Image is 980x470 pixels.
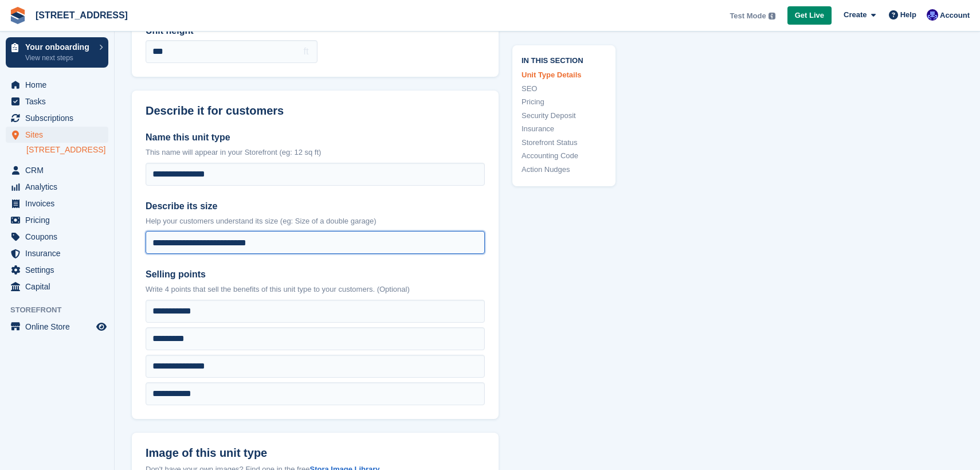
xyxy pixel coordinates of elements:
p: Help your customers understand its size (eg: Size of a double garage) [146,216,485,227]
h2: Describe it for customers [146,104,485,117]
a: Pricing [522,96,606,108]
label: Image of this unit type [146,446,485,460]
span: Settings [25,262,94,278]
span: Pricing [25,212,94,228]
span: Online Store [25,319,94,335]
a: Preview store [95,320,108,334]
a: menu [6,162,108,178]
a: menu [6,319,108,335]
a: Storefront Status [522,136,606,148]
a: Get Live [787,6,832,25]
label: Name this unit type [146,131,485,144]
a: menu [6,245,108,261]
span: Tasks [25,93,94,109]
a: menu [6,127,108,143]
span: Insurance [25,245,94,261]
span: Storefront [10,304,114,316]
p: View next steps [25,53,93,63]
a: menu [6,179,108,195]
a: menu [6,195,108,211]
a: menu [6,279,108,295]
a: SEO [522,83,606,94]
span: Test Mode [730,10,766,22]
span: Invoices [25,195,94,211]
label: Unit height [146,24,317,38]
a: Your onboarding View next steps [6,37,108,68]
a: [STREET_ADDRESS] [26,144,108,155]
img: Jem Plester [927,9,938,21]
span: Help [900,9,916,21]
span: CRM [25,162,94,178]
span: Analytics [25,179,94,195]
a: Unit Type Details [522,69,606,81]
img: stora-icon-8386f47178a22dfd0bd8f6a31ec36ba5ce8667c1dd55bd0f319d3a0aa187defe.svg [9,7,26,24]
span: Account [940,10,970,21]
a: menu [6,212,108,228]
span: Subscriptions [25,110,94,126]
span: Coupons [25,229,94,245]
span: Sites [25,127,94,143]
img: icon-info-grey-7440780725fd019a000dd9b08b2336e03edf1995a4989e88bcd33f0948082b44.svg [769,13,775,19]
a: Action Nudges [522,163,606,175]
a: [STREET_ADDRESS] [31,6,132,25]
a: menu [6,262,108,278]
a: Accounting Code [522,150,606,162]
a: menu [6,93,108,109]
span: Home [25,77,94,93]
p: This name will appear in your Storefront (eg: 12 sq ft) [146,147,485,158]
a: menu [6,77,108,93]
span: Create [844,9,867,21]
a: Security Deposit [522,109,606,121]
label: Selling points [146,268,485,281]
p: Write 4 points that sell the benefits of this unit type to your customers. (Optional) [146,284,485,295]
span: In this section [522,54,606,65]
a: Insurance [522,123,606,135]
a: menu [6,229,108,245]
p: Your onboarding [25,43,93,51]
a: menu [6,110,108,126]
span: Capital [25,279,94,295]
label: Describe its size [146,199,485,213]
span: Get Live [795,10,824,21]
